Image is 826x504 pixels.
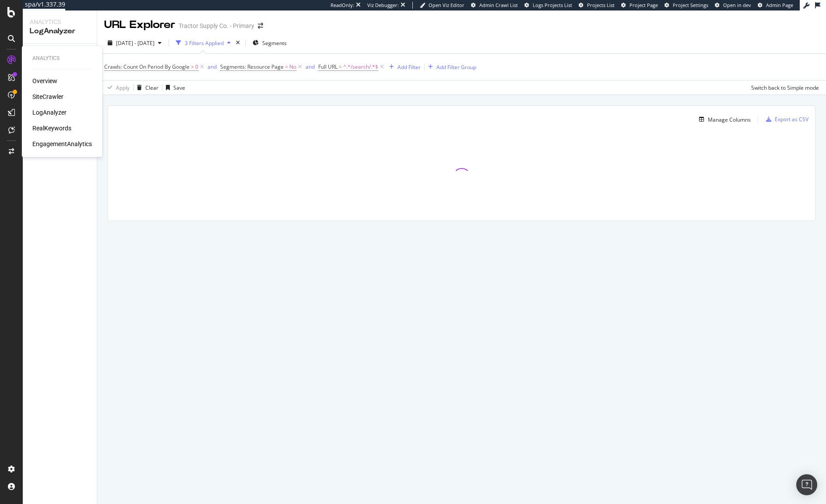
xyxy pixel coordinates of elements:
div: Add Filter [397,63,421,71]
a: Logs Projects List [524,2,572,9]
div: Viz Debugger: [367,2,399,9]
button: Add Filter [386,62,421,72]
span: No [289,61,296,73]
a: Open in dev [715,2,751,9]
button: [DATE] - [DATE] [104,36,165,50]
a: Open Viz Editor [420,2,464,9]
button: Apply [104,80,130,94]
a: EngagementAnalytics [32,140,92,148]
span: = [339,63,342,70]
button: 3 Filters Applied [172,36,234,50]
span: Admin Crawl List [479,2,518,8]
span: Projects List [587,2,615,8]
button: Save [162,80,185,94]
div: Clear [145,84,158,91]
button: Switch back to Simple mode [748,80,819,94]
span: Segments: Resource Page [220,63,284,70]
div: Analytics [32,55,92,62]
span: Logs Projects List [533,2,572,8]
button: Add Filter Group [425,62,476,72]
div: Switch back to Simple mode [751,84,819,91]
span: ^.*/search/.*$ [343,61,378,73]
div: Apply [116,84,130,91]
div: URL Explorer [104,17,175,32]
button: Export as CSV [763,112,808,126]
div: Analytics [30,17,90,26]
div: ReadOnly: [330,2,354,9]
span: Full URL [318,63,337,70]
div: arrow-right-arrow-left [258,23,263,29]
a: Project Page [621,2,658,9]
div: LogAnalyzer [30,26,90,36]
div: and [207,63,217,70]
button: Segments [249,36,290,50]
span: Project Page [629,2,658,8]
div: Tractor Supply Co. - Primary [179,21,254,30]
span: [DATE] - [DATE] [116,39,155,47]
a: Admin Crawl List [471,2,518,9]
button: and [306,63,315,71]
div: 3 Filters Applied [185,39,224,47]
div: Add Filter Group [436,63,476,71]
span: Crawls: Count On Period By Google [104,63,190,70]
a: Project Settings [664,2,708,9]
div: Export as CSV [775,115,808,123]
a: Overview [32,77,57,85]
a: LogAnalyzer [32,108,67,117]
button: and [207,63,217,71]
span: Admin Page [766,2,793,8]
span: Open Viz Editor [429,2,464,8]
span: > [191,63,194,70]
span: 0 [195,61,198,73]
button: Clear [134,80,158,94]
span: Segments [262,39,287,47]
div: Open Intercom Messenger [796,474,817,495]
a: Projects List [579,2,615,9]
a: SiteCrawler [32,92,63,101]
a: Admin Page [758,2,793,9]
span: Project Settings [673,2,708,8]
span: = [285,63,288,70]
button: Manage Columns [696,114,751,125]
span: Open in dev [723,2,751,8]
div: Manage Columns [708,116,751,123]
div: and [306,63,315,70]
div: Save [173,84,185,91]
div: times [234,38,242,47]
a: RealKeywords [32,124,71,133]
